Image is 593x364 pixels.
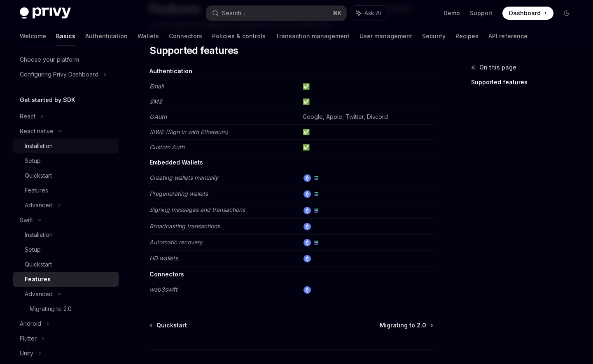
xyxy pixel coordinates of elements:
[149,271,184,278] strong: Connectors
[149,190,208,197] em: Pregenerating wallets
[25,200,53,210] div: Advanced
[455,26,479,46] a: Recipes
[85,26,128,46] a: Authentication
[380,321,426,329] span: Migrating to 2.0
[212,26,266,46] a: Policies & controls
[206,6,346,21] button: Search...⌘K
[149,239,203,246] em: Automatic recovery
[149,286,177,293] em: web3swift
[13,153,119,168] a: Setup
[304,286,311,294] img: ethereum.png
[502,7,553,20] a: Dashboard
[380,321,432,329] a: Migrating to 2.0
[313,207,320,214] img: solana.png
[20,334,37,343] div: Flutter
[13,168,119,183] a: Quickstart
[304,190,311,198] img: ethereum.png
[20,215,33,225] div: Swift
[299,125,433,140] td: ✅
[13,242,119,257] a: Setup
[149,67,192,74] strong: Authentication
[20,26,46,46] a: Welcome
[149,255,178,262] em: HD wallets
[13,301,119,316] a: Migrating to 2.0
[304,255,311,262] img: ethereum.png
[360,26,412,46] a: User management
[25,185,48,195] div: Features
[470,9,493,17] a: Support
[471,76,580,89] a: Supported features
[56,26,75,46] a: Basics
[169,26,202,46] a: Connectors
[444,9,460,17] a: Demo
[304,174,311,182] img: ethereum.png
[13,272,119,287] a: Features
[25,171,52,181] div: Quickstart
[20,70,98,79] div: Configuring Privy Dashboard
[149,206,245,213] em: Signing messages and transactions
[313,239,320,246] img: solana.png
[149,83,163,90] em: Email
[149,128,228,135] em: SIWE (Sign In with Ethereum)
[509,9,541,17] span: Dashboard
[149,113,167,120] em: OAuth
[156,321,187,329] span: Quickstart
[25,260,52,269] div: Quickstart
[304,239,311,246] img: ethereum.png
[149,174,218,181] em: Creating wallets manually
[30,304,72,314] div: Migrating to 2.0
[313,174,320,182] img: solana.png
[13,183,119,198] a: Features
[479,63,516,72] span: On this page
[149,144,184,151] em: Custom Auth
[304,223,311,230] img: ethereum.png
[149,44,238,57] span: Supported features
[25,230,53,240] div: Installation
[488,26,528,46] a: API reference
[20,95,75,105] h5: Get started by SDK
[20,7,71,19] img: dark logo
[13,227,119,242] a: Installation
[25,274,51,284] div: Features
[20,126,54,136] div: React native
[13,52,119,67] a: Choose your platform
[20,111,35,121] div: React
[25,289,53,299] div: Advanced
[222,8,245,18] div: Search...
[350,6,387,21] button: Ask AI
[20,55,79,65] div: Choose your platform
[299,109,433,125] td: Google, Apple, Twitter, Discord
[20,319,41,329] div: Android
[313,190,320,198] img: solana.png
[13,257,119,272] a: Quickstart
[150,321,187,329] a: Quickstart
[275,26,350,46] a: Transaction management
[299,140,433,155] td: ✅
[149,159,203,166] strong: Embedded Wallets
[299,79,433,94] td: ✅
[422,26,446,46] a: Security
[20,348,33,358] div: Unity
[25,245,41,255] div: Setup
[25,141,53,151] div: Installation
[299,94,433,109] td: ✅
[149,223,220,230] em: Broadcasting transactions
[138,26,159,46] a: Wallets
[25,156,41,166] div: Setup
[364,9,381,17] span: Ask AI
[149,98,162,105] em: SMS
[560,7,573,20] button: Toggle dark mode
[13,139,119,153] a: Installation
[304,207,311,214] img: ethereum.png
[333,10,341,16] span: ⌘ K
